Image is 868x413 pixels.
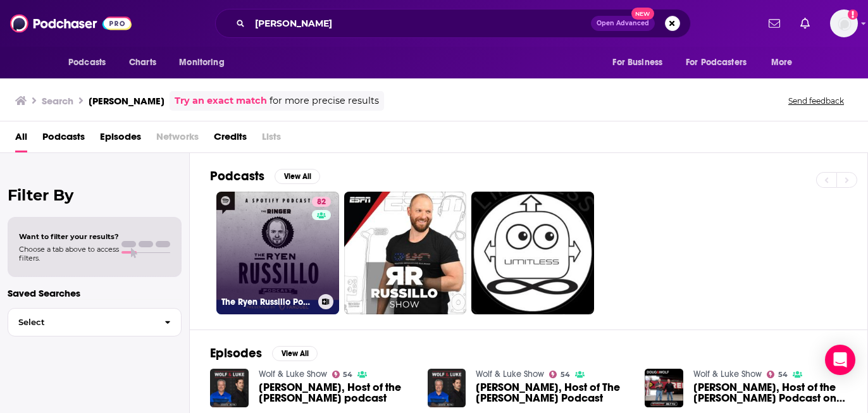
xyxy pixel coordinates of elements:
[129,54,156,71] span: Charts
[597,20,649,27] span: Open Advanced
[170,51,240,75] button: open menu
[179,54,224,71] span: Monitoring
[121,51,164,75] a: Charts
[210,168,320,184] a: PodcastsView All
[262,126,281,152] span: Lists
[795,13,815,34] a: Show notifications dropdown
[214,126,247,152] a: Credits
[591,16,655,31] button: Open AdvancedNew
[830,9,858,37] button: Show profile menu
[631,8,654,20] span: New
[428,369,466,407] img: Ryen Russillo, Host of The Ryen Russillo Podcast
[771,54,793,71] span: More
[275,169,320,184] button: View All
[332,371,353,378] a: 54
[68,54,106,71] span: Podcasts
[259,369,327,379] a: Wolf & Luke Show
[8,308,182,336] button: Select
[767,371,788,378] a: 54
[604,51,678,75] button: open menu
[210,168,264,184] h2: Podcasts
[693,382,847,404] span: [PERSON_NAME], Host of the [PERSON_NAME] Podcast on The Ringer
[645,369,683,407] img: Ryen Russillo, Host of the Ryen Russillo Podcast on The Ringer
[42,126,85,152] a: Podcasts
[686,54,747,71] span: For Podcasters
[259,382,412,404] span: [PERSON_NAME], Host of the [PERSON_NAME] podcast
[250,13,591,34] input: Search podcasts, credits, & more...
[156,126,199,152] span: Networks
[259,382,412,404] a: Ryen Russillo, Host of the Ryen Russillo podcast
[42,95,73,107] h3: Search
[221,297,313,307] h3: The Ryen Russillo Podcast
[778,372,788,378] span: 54
[8,186,182,204] h2: Filter By
[476,382,629,404] span: [PERSON_NAME], Host of The [PERSON_NAME] Podcast
[848,9,858,20] svg: Add a profile image
[15,126,27,152] a: All
[764,13,785,34] a: Show notifications dropdown
[343,372,352,378] span: 54
[8,287,182,299] p: Saved Searches
[8,318,154,326] span: Select
[175,94,267,108] a: Try an exact match
[100,126,141,152] a: Episodes
[825,345,855,375] div: Open Intercom Messenger
[89,95,164,107] h3: [PERSON_NAME]
[270,94,379,108] span: for more precise results
[830,9,858,37] img: User Profile
[476,369,544,379] a: Wolf & Luke Show
[59,51,122,75] button: open menu
[693,382,847,404] a: Ryen Russillo, Host of the Ryen Russillo Podcast on The Ringer
[476,382,629,404] a: Ryen Russillo, Host of The Ryen Russillo Podcast
[210,345,262,361] h2: Episodes
[210,369,249,407] img: Ryen Russillo, Host of the Ryen Russillo podcast
[312,197,331,207] a: 82
[612,54,662,71] span: For Business
[210,345,318,361] a: EpisodesView All
[19,232,119,241] span: Want to filter your results?
[561,372,570,378] span: 54
[762,51,809,75] button: open menu
[830,9,858,37] span: Logged in as ElaineatWink
[784,96,848,106] button: Send feedback
[693,369,762,379] a: Wolf & Luke Show
[10,11,132,35] img: Podchaser - Follow, Share and Rate Podcasts
[549,371,570,378] a: 54
[272,346,318,361] button: View All
[19,245,119,262] span: Choose a tab above to access filters.
[215,9,691,38] div: Search podcasts, credits, & more...
[216,192,339,314] a: 82The Ryen Russillo Podcast
[678,51,765,75] button: open menu
[317,196,326,209] span: 82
